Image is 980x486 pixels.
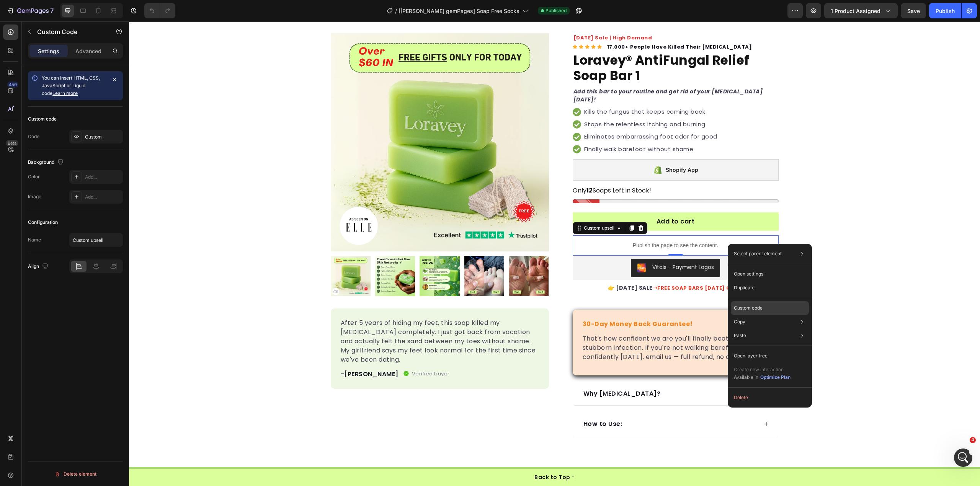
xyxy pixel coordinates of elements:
[444,263,649,271] p: 👉 [DATE] SALE
[831,7,880,15] span: 1 product assigned
[7,82,18,88] div: 450
[444,31,650,62] h1: Loravey® AntiFungal Relief Soap Bar 1
[907,8,920,14] span: Save
[37,27,102,36] p: Custom Code
[28,116,57,122] div: Custom code
[28,261,50,272] div: Align
[454,368,532,377] p: Why [MEDICAL_DATA]?
[454,398,493,407] p: How to Use:
[6,140,18,146] div: Beta
[54,470,96,479] div: Delete element
[85,134,121,140] div: Custom
[75,47,101,55] p: Advanced
[457,165,464,173] b: 12
[444,164,522,175] p: Only Soaps Left in Stock!
[453,203,487,210] div: Custom upsell
[28,236,41,243] div: Name
[28,133,39,140] div: Code
[28,173,40,180] div: Color
[52,90,78,96] a: Learn more
[455,99,588,108] p: Stops the relentless itching and burning
[405,452,446,460] div: Back to Top ↑
[508,242,517,251] img: 26b75d61-258b-461b-8cc3-4bcb67141ce0.png
[523,242,585,250] div: Vitals - Payment Logos
[734,332,746,339] p: Paste
[28,468,123,480] button: Delete element
[395,7,397,15] span: /
[528,196,566,205] div: Add to cart
[478,22,623,29] strong: 17,000+ People Have Killed Their [MEDICAL_DATA]
[929,3,961,18] button: Publish
[3,3,57,18] button: 7
[444,220,650,228] p: Publish the page to see the content.
[760,373,791,381] button: Optimize Plan
[528,263,614,270] span: FREE SOAP BARS [DATE] ONLY!
[824,3,898,18] button: 1 product assigned
[954,448,972,467] iframe: Intercom live chat
[28,193,41,200] div: Image
[734,366,791,373] p: Create new interaction
[734,374,758,380] span: Available in
[455,111,588,120] p: Eliminates embarrassing foot odor for good
[28,219,58,226] div: Configuration
[454,298,564,307] strong: 30-Day Money Back Guarantee!
[444,191,650,209] button: Add to cart
[129,21,980,486] iframe: Design area
[537,144,569,153] div: Shopify App
[734,271,763,277] p: Open settings
[502,237,591,256] button: Vitals - Payment Logos
[760,374,791,381] div: Optimize Plan
[546,7,567,14] span: Published
[399,7,519,15] span: [[PERSON_NAME] gemPages] Soap Free Socks
[85,174,121,181] div: Add...
[444,13,523,20] strong: [DATE] Sale | High Demand
[42,75,100,96] span: You can insert HTML, CSS, JavaScript or Liquid code
[734,318,745,325] p: Copy
[28,157,65,168] div: Background
[283,349,321,356] p: Verified buyer
[444,66,649,82] p: Add this bar to your routine and get rid of your [MEDICAL_DATA] [DATE]!
[455,124,588,132] p: Finally walk barefoot without shame
[212,348,269,357] p: -[PERSON_NAME]
[212,297,410,343] p: After 5 years of hiding my feet, this soap killed my [MEDICAL_DATA] completely. I just got back f...
[85,194,121,201] div: Add...
[734,284,755,291] p: Duplicate
[144,3,175,18] div: Undo/Redo
[734,250,782,257] p: Select parent element
[731,391,809,404] button: Delete
[734,352,768,359] p: Open layer tree
[455,86,588,95] p: Kills the fungus that keeps coming back
[936,7,955,15] div: Publish
[454,313,640,340] p: That's how confident we are you'll finally beat this stubborn infection. If you're not walking ba...
[970,437,976,443] span: 4
[38,47,59,55] p: Settings
[901,3,926,18] button: Save
[734,305,763,311] p: Custom code
[50,6,54,15] p: 7
[524,263,529,270] span: ➝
